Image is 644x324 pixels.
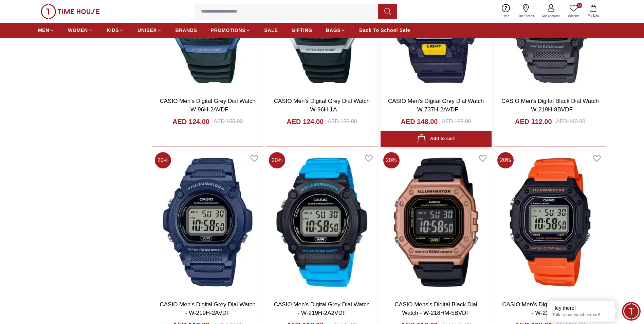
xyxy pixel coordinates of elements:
[68,24,93,36] a: WOMEN
[107,27,119,34] span: KIDS
[401,117,438,126] h4: AED 148.00
[137,24,162,36] a: UNISEX
[417,134,455,143] div: Add to cart
[211,24,251,36] a: PROMOTIONS
[359,24,410,36] a: Back To School Sale
[552,305,610,311] div: Hey there!
[514,3,538,20] a: Our Stores
[160,98,256,113] a: CASIO Men's Digital Grey Dial Watch - W-96H-2AVDF
[388,98,484,113] a: CASIO Men's Digital Grey Dial Watch - W-737H-2AVDF
[211,27,246,34] span: PROMOTIONS
[584,3,603,19] button: My Bag
[515,14,537,19] span: Our Stores
[502,301,598,317] a: CASIO Men's Digital Grey Dial Watch - W-218H-4B2
[577,3,582,8] span: 0
[556,118,585,126] div: AED 140.00
[383,152,400,168] span: 20 %
[68,27,88,34] span: WOMEN
[266,149,377,295] img: CASIO Men's Digital Grey Dial Watch - W-219H-2A2VDF
[328,118,357,126] div: AED 155.00
[41,4,100,19] img: ...
[107,24,124,36] a: KIDS
[326,27,341,34] span: BAGS
[515,117,552,126] h4: AED 112.00
[176,27,197,34] span: BRANDS
[38,24,54,36] a: MEN
[498,3,514,20] a: Help
[160,301,256,317] a: CASIO Men's Digital Grey Dial Watch - W-219H-2AVDF
[287,117,324,126] h4: AED 124.00
[622,302,641,321] div: Chat Widget
[442,118,471,126] div: AED 185.00
[495,149,606,295] img: CASIO Men's Digital Grey Dial Watch - W-218H-4B2
[326,24,346,36] a: BAGS
[172,117,209,126] h4: AED 124.00
[269,152,285,168] span: 20 %
[274,301,370,317] a: CASIO Men's Digital Grey Dial Watch - W-219H-2A2VDF
[291,24,312,36] a: GIFTING
[264,27,278,34] span: SALE
[137,27,157,34] span: UNISEX
[38,27,49,34] span: MEN
[381,149,492,295] img: CASIO Mens's Digital Black Dial Watch - W-218HM-5BVDF
[395,301,477,317] a: CASIO Mens's Digital Black Dial Watch - W-218HM-5BVDF
[152,149,263,295] img: CASIO Men's Digital Grey Dial Watch - W-219H-2AVDF
[274,98,370,113] a: CASIO Men's Digital Grey Dial Watch - W-96H-1A
[264,24,278,36] a: SALE
[501,98,599,113] a: CASIO Men's Digital Black Dial Watch - W-219H-8BVDF
[497,152,514,168] span: 20 %
[585,13,602,18] span: My Bag
[155,152,171,168] span: 20 %
[214,118,243,126] div: AED 155.00
[564,3,584,20] a: 0Wishlist
[291,27,312,34] span: GIFTING
[381,131,492,147] button: Add to cart
[539,14,563,19] span: My Account
[565,14,582,19] span: Wishlist
[359,27,410,34] span: Back To School Sale
[500,14,512,19] span: Help
[552,312,610,318] p: Talk to our watch expert!
[176,24,197,36] a: BRANDS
